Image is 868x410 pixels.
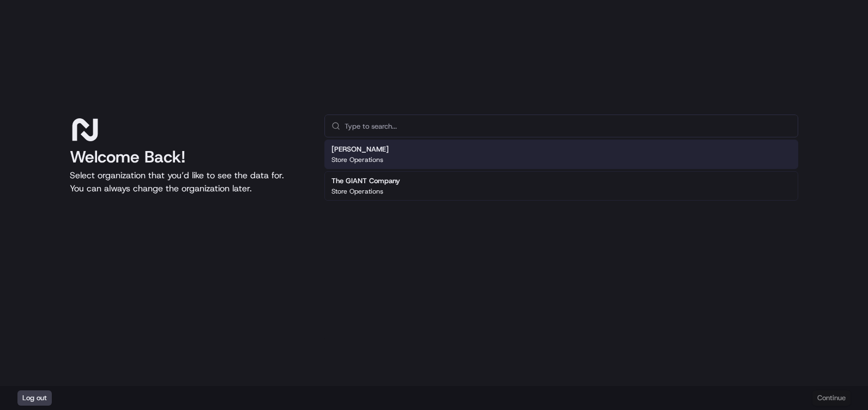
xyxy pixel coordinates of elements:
h1: Welcome Back! [70,147,307,167]
div: Suggestions [324,137,798,203]
h2: [PERSON_NAME] [331,144,389,154]
p: Store Operations [331,155,383,164]
input: Type to search... [345,115,791,137]
h2: The GIANT Company [331,176,400,186]
p: Store Operations [331,187,383,196]
p: Select organization that you’d like to see the data for. You can always change the organization l... [70,169,307,195]
button: Log out [17,390,52,406]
